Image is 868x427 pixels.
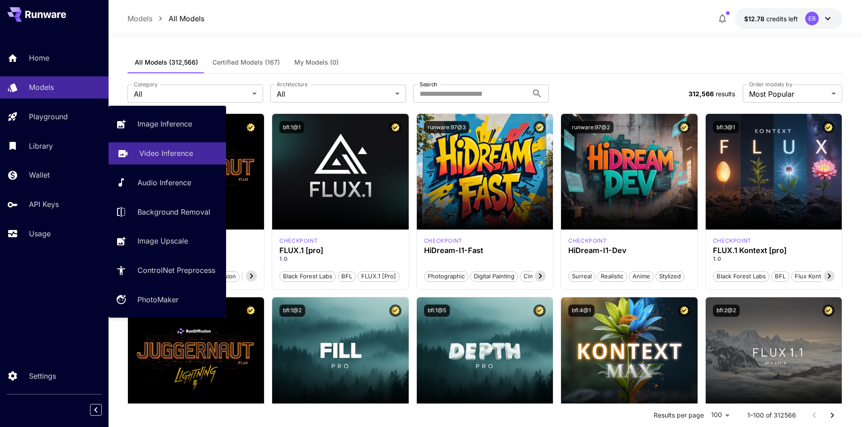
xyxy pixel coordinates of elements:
[822,121,835,133] button: Certified Model – Vetted for best performance and includes a commercial license.
[716,90,735,98] span: results
[744,14,798,23] div: $12.77969
[127,13,204,24] nav: breadcrumb
[108,259,226,282] a: ControlNet Preprocess
[108,201,226,223] a: Background Removal
[424,237,462,245] p: checkpoint
[169,13,204,24] p: All Models
[424,305,450,317] button: bfl:1@5
[772,272,789,281] span: BFL
[29,111,68,122] p: Playground
[29,141,53,151] p: Library
[29,228,51,239] p: Usage
[805,12,819,25] div: ER
[568,305,594,317] button: bfl:4@1
[127,13,152,24] p: Models
[29,169,50,180] p: Wallet
[137,118,192,129] p: Image Inference
[713,246,835,255] h3: FLUX.1 Kontext [pro]
[744,15,766,23] span: $12.78
[747,411,796,420] p: 1–100 of 312566
[137,177,191,188] p: Audio Inference
[425,272,468,281] span: Photographic
[424,237,462,245] div: HiDream Fast
[212,58,280,66] span: Certified Models (167)
[656,272,684,281] span: Stylized
[678,305,690,317] button: Certified Model – Vetted for best performance and includes a commercial license.
[568,237,607,245] div: HiDream Dev
[108,142,226,164] a: Video Inference
[792,272,833,281] span: Flux Kontext
[29,371,56,381] p: Settings
[108,230,226,252] a: Image Upscale
[277,89,392,99] span: All
[279,305,305,317] button: bfl:1@2
[135,58,198,66] span: All Models (312,566)
[568,121,613,133] button: runware:97@2
[137,265,215,276] p: ControlNet Preprocess
[654,411,704,420] p: Results per page
[713,272,769,281] span: Black Forest Labs
[822,305,835,317] button: Certified Model – Vetted for best performance and includes a commercial license.
[533,305,546,317] button: Certified Model – Vetted for best performance and includes a commercial license.
[766,15,798,23] span: credits left
[134,80,158,88] label: Category
[108,113,226,135] a: Image Inference
[338,272,355,281] span: BFL
[708,408,733,422] div: 100
[735,8,842,29] button: $12.77969
[137,206,210,217] p: Background Removal
[137,235,188,246] p: Image Upscale
[389,121,401,133] button: Certified Model – Vetted for best performance and includes a commercial license.
[294,58,339,66] span: My Models (0)
[568,246,690,255] h3: HiDream-I1-Dev
[713,237,751,245] div: FLUX.1 Kontext [pro]
[29,82,54,93] p: Models
[823,406,841,424] button: Go to next page
[29,52,49,63] p: Home
[713,121,739,133] button: bfl:3@1
[689,90,714,98] span: 312,566
[568,237,607,245] p: checkpoint
[242,272,258,281] span: pro
[277,80,307,88] label: Architecture
[139,148,193,159] p: Video Inference
[279,246,401,255] h3: FLUX.1 [pro]
[279,237,318,245] div: fluxpro
[108,289,226,311] a: PhotoMaker
[279,121,304,133] button: bfl:1@1
[420,80,437,88] label: Search
[749,89,828,99] span: Most Popular
[137,294,179,305] p: PhotoMaker
[424,121,469,133] button: runware:97@3
[533,121,546,133] button: Certified Model – Vetted for best performance and includes a commercial license.
[749,80,792,88] label: Order models by
[279,255,401,263] p: 1.0
[520,272,554,281] span: Cinematic
[29,199,59,210] p: API Keys
[713,255,835,263] p: 1.0
[713,237,751,245] p: checkpoint
[90,404,102,416] button: Collapse sidebar
[358,272,399,281] span: FLUX.1 [pro]
[713,305,740,317] button: bfl:2@2
[629,272,653,281] span: Anime
[424,246,546,255] h3: HiDream-I1-Fast
[245,305,257,317] button: Certified Model – Vetted for best performance and includes a commercial license.
[471,272,518,281] span: Digital Painting
[280,272,335,281] span: Black Forest Labs
[678,121,690,133] button: Certified Model – Vetted for best performance and includes a commercial license.
[598,272,627,281] span: Realistic
[389,305,401,317] button: Certified Model – Vetted for best performance and includes a commercial license.
[108,172,226,194] a: Audio Inference
[134,89,249,99] span: All
[569,272,595,281] span: Surreal
[279,237,318,245] p: checkpoint
[97,402,108,418] div: Collapse sidebar
[245,121,257,133] button: Certified Model – Vetted for best performance and includes a commercial license.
